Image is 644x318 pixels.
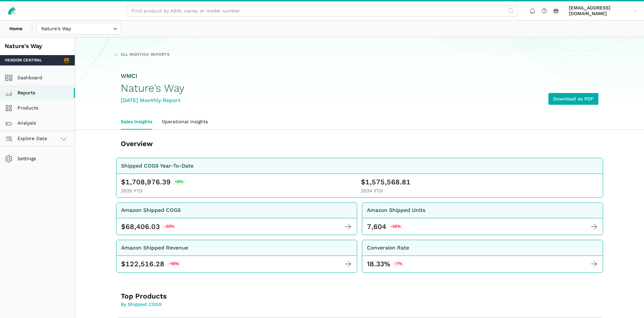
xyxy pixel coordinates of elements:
[121,291,317,301] h3: Top Products
[121,139,317,148] h3: Overview
[37,23,121,35] input: Nature's Way
[116,240,357,273] a: Amazon Shipped Revenue $ 122,516.28 -46%
[121,206,181,215] div: Amazon Shipped COGS
[116,202,357,235] a: Amazon Shipped COGS $ 68,406.03 -50%
[5,57,42,63] span: Vendor Central
[173,179,185,185] span: +8%
[167,261,181,267] span: -46%
[361,177,365,187] span: $
[121,188,359,194] div: 2025 YTD
[125,259,164,269] span: 122,516.28
[367,259,404,269] div: 18.33%
[365,177,411,187] span: 1,575,568.81
[121,82,184,94] h1: Nature's Way
[121,259,125,269] span: $
[121,177,125,187] span: $
[121,162,194,170] div: Shipped COGS Year-To-Date
[162,224,176,230] span: -50%
[116,114,157,130] a: Sales Insights
[361,188,598,194] div: 2024 YTD
[567,4,639,18] a: [EMAIL_ADDRESS][DOMAIN_NAME]
[5,42,70,50] div: Nature's Way
[127,5,517,17] input: Find product by ASIN, name, or model number
[367,222,386,231] div: 7,604
[121,244,188,252] div: Amazon Shipped Revenue
[5,23,27,35] a: Home
[362,202,603,235] a: Amazon Shipped Units 7,604 -56%
[121,301,317,308] p: By Shipped COGS
[114,52,170,58] a: All Monthly Reports
[362,240,603,273] a: Conversion Rate 18.33%-7%
[367,206,425,215] div: Amazon Shipped Units
[121,96,184,105] div: [DATE] Monthly Report
[389,224,403,230] span: -56%
[367,244,409,252] div: Conversion Rate
[7,135,47,143] span: Explore Data
[121,72,184,80] div: WMCI
[548,93,598,105] a: Download as PDF
[125,222,160,231] span: 68,406.03
[157,114,213,130] a: Operational Insights
[569,5,631,17] span: [EMAIL_ADDRESS][DOMAIN_NAME]
[392,261,404,267] span: -7%
[121,222,125,231] span: $
[125,177,171,187] span: 1,708,976.39
[121,52,170,58] span: All Monthly Reports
